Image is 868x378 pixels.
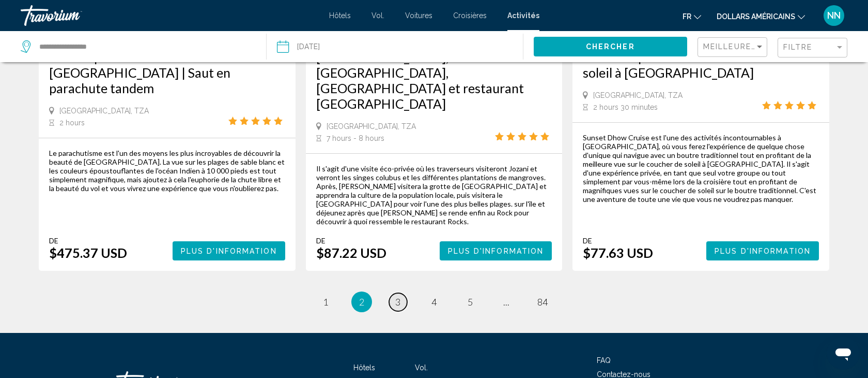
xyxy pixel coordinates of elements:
[39,292,829,312] ul: Pagination
[316,245,386,260] div: $87.22 USD
[706,241,819,260] button: Plus d'information
[683,12,691,21] font: fr
[395,296,400,308] span: 3
[359,296,364,308] span: 2
[49,149,285,193] div: Le parachutisme est l'un des moyens les plus incroyables de découvrir la beauté de [GEOGRAPHIC_DA...
[537,296,548,308] span: 84
[583,245,653,260] div: $77.63 USD
[440,241,552,260] button: Plus d'information
[316,49,552,111] a: [GEOGRAPHIC_DATA], [GEOGRAPHIC_DATA], [GEOGRAPHIC_DATA] et restaurant [GEOGRAPHIC_DATA]
[327,122,416,130] span: [GEOGRAPHIC_DATA], TZA
[371,11,384,20] a: Vol.
[49,245,127,260] div: $475.37 USD
[703,42,795,51] span: Meilleures ventes
[703,43,764,52] mat-select: Sort by
[586,43,635,51] span: Chercher
[405,11,432,20] a: Voitures
[507,11,539,20] a: Activités
[327,134,384,142] span: 7 hours - 8 hours
[593,91,683,99] span: [GEOGRAPHIC_DATA], TZA
[181,247,277,255] span: Plus d'information
[683,9,701,24] button: Changer de langue
[316,164,552,226] div: Il s'agit d'une visite éco-privée où les traverseurs visiteront Jozani et verront les singes colu...
[583,133,819,203] div: Sunset Dhow Cruise est l'une des activités incontournables à [GEOGRAPHIC_DATA], où vous ferez l'e...
[277,31,522,62] button: Date: Sep 16, 2025
[717,12,795,21] font: dollars américains
[21,5,319,26] a: Travorium
[323,296,328,308] span: 1
[597,356,611,365] a: FAQ
[59,119,85,127] span: 2 hours
[715,247,811,255] span: Plus d'information
[49,49,285,96] a: Saut en parachute à [GEOGRAPHIC_DATA] | Saut en parachute tandem
[415,364,428,372] a: Vol.
[431,296,437,308] span: 4
[49,236,127,245] div: De
[783,43,813,51] span: Filtre
[468,296,473,308] span: 5
[583,236,653,245] div: De
[353,364,375,372] a: Hôtels
[827,337,860,370] iframe: Bouton de lancement de la fenêtre de messagerie
[593,103,658,111] span: 2 hours 30 minutes
[448,247,544,255] span: Plus d'information
[827,10,841,21] font: NN
[59,107,149,115] span: [GEOGRAPHIC_DATA], TZA
[583,49,819,80] a: Croisière privée en boutre au coucher du soleil à [GEOGRAPHIC_DATA]
[173,241,285,260] button: Plus d'information
[534,37,688,56] button: Chercher
[717,9,805,24] button: Changer de devise
[453,11,487,20] a: Croisières
[820,5,847,26] button: Menu utilisateur
[329,11,351,20] a: Hôtels
[778,37,847,59] button: Filter
[503,296,509,308] span: ...
[316,236,386,245] div: De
